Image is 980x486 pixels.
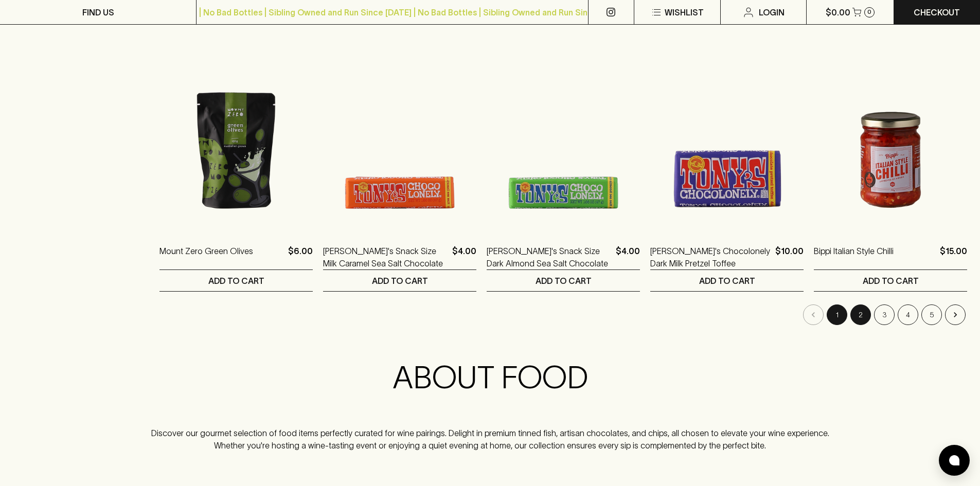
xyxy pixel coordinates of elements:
button: Go to next page [945,304,966,325]
a: [PERSON_NAME]'s Chocolonely Dark Milk Pretzel Toffee [650,245,771,269]
p: $6.00 [288,245,313,269]
button: ADD TO CART [487,270,640,291]
nav: pagination navigation [159,304,967,325]
button: page 1 [827,304,847,325]
button: Go to page 2 [850,304,871,325]
p: $15.00 [940,245,967,269]
p: $0.00 [826,6,850,19]
p: FIND US [82,6,114,19]
p: ADD TO CART [863,275,919,287]
button: Go to page 4 [898,304,918,325]
p: Checkout [914,6,960,19]
p: $4.00 [452,245,476,269]
img: Bippi Italian Style Chilli [814,49,967,229]
p: Login [759,6,785,19]
img: Tony's Chocolonely Dark Milk Pretzel Toffee [650,49,804,229]
h2: ABOUT FOOD [147,359,833,396]
img: Mount Zero Green Olives [159,49,313,229]
p: $4.00 [616,245,640,269]
button: ADD TO CART [159,270,313,291]
button: Go to page 5 [921,304,942,325]
a: [PERSON_NAME]'s Snack Size Milk Caramel Sea Salt Chocolate [323,245,448,269]
img: bubble-icon [949,455,959,465]
a: Mount Zero Green Olives [159,245,253,269]
p: ADD TO CART [372,275,428,287]
p: 0 [867,9,871,15]
p: Discover our gourmet selection of food items perfectly curated for wine pairings. Delight in prem... [147,427,833,452]
p: Wishlist [665,6,704,19]
button: Go to page 3 [874,304,895,325]
button: ADD TO CART [650,270,804,291]
p: ADD TO CART [208,275,264,287]
a: [PERSON_NAME]'s Snack Size Dark Almond Sea Salt Chocolate [487,245,612,269]
p: ADD TO CART [699,275,755,287]
p: $10.00 [775,245,804,269]
img: Tony's Snack Size Milk Caramel Sea Salt Chocolate [323,49,476,229]
p: ADD TO CART [536,275,592,287]
button: ADD TO CART [323,270,476,291]
a: Bippi Italian Style Chilli [814,245,894,269]
img: Tony's Snack Size Dark Almond Sea Salt Chocolate [487,49,640,229]
button: ADD TO CART [814,270,967,291]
